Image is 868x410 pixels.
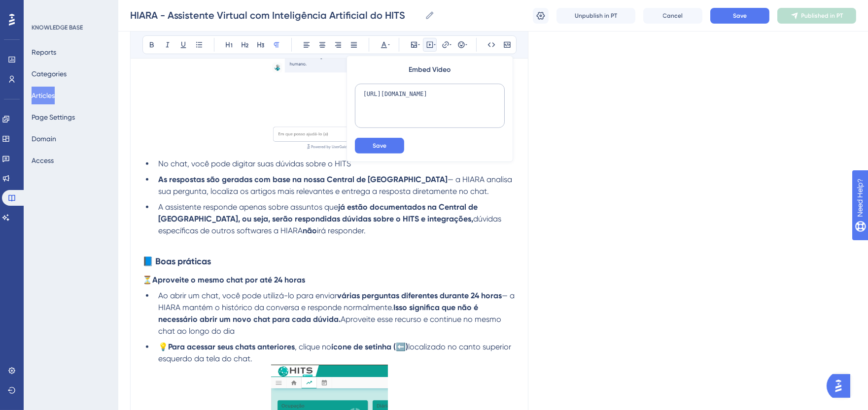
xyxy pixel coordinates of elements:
[733,12,747,20] span: Save
[317,226,366,235] span: irá responder.
[295,342,331,351] span: , clique no
[158,202,338,212] span: A assistente responde apenas sobre assuntos que
[32,87,55,104] button: Articles
[827,371,856,401] iframe: UserGuiding AI Assistant Launcher
[337,291,502,300] strong: várias perguntas diferentes durante 24 horas
[32,24,83,32] div: KNOWLEDGE BASE
[32,65,67,83] button: Categories
[158,175,448,184] strong: As respostas são geradas com base na nossa Central de [GEOGRAPHIC_DATA]
[32,108,75,126] button: Page Settings
[158,291,337,300] span: Ao abrir um chat, você pode utilizá-lo para enviar
[158,342,168,351] span: 💡
[556,8,635,24] button: Unpublish in PT
[777,8,856,24] button: Published in PT
[663,12,683,20] span: Cancel
[373,142,386,150] span: Save
[23,2,62,14] span: Need Help?
[355,138,404,154] button: Save
[331,342,408,351] strong: ícone de setinha (⬅️)
[303,226,317,235] strong: não
[355,84,505,128] textarea: [URL][DOMAIN_NAME]
[32,152,54,169] button: Access
[152,275,305,284] strong: Aproveite o mesmo chat por até 24 horas
[575,12,617,20] span: Unpublish in PT
[801,12,843,20] span: Published in PT
[32,43,56,61] button: Reports
[142,275,152,284] span: ⏳
[142,256,211,267] strong: 📘 Boas práticas
[643,8,702,24] button: Cancel
[158,159,351,168] span: No chat, você pode digitar suas dúvidas sobre o HITS
[168,342,295,351] strong: Para acessar seus chats anteriores
[409,64,451,76] span: Embed Video
[32,130,56,148] button: Domain
[130,8,421,22] input: Article Name
[710,8,769,24] button: Save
